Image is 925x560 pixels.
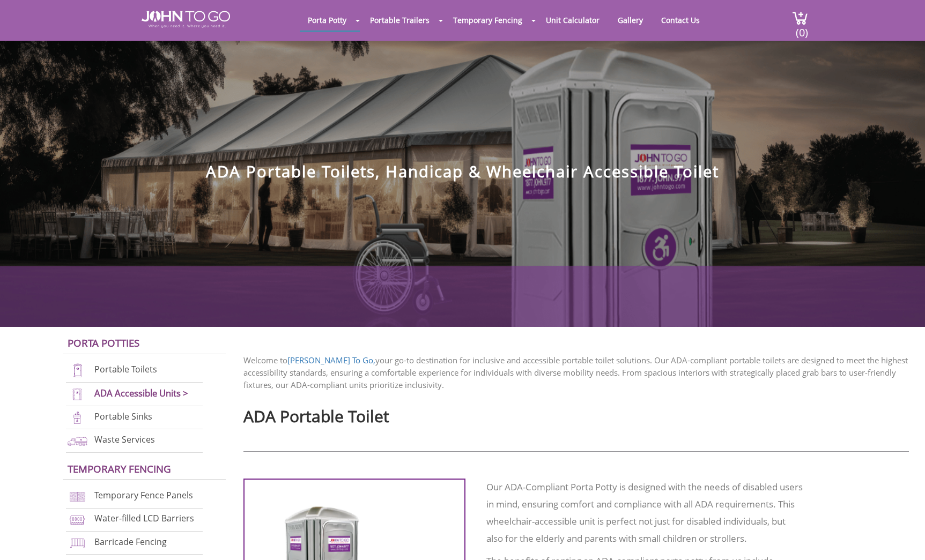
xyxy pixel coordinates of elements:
[68,336,139,349] a: Porta Potties
[362,10,438,31] a: Portable Trailers
[66,434,89,448] img: waste-services-new.png
[66,363,89,378] img: portable-toilets-new.png
[243,402,909,425] h2: ADA Portable Toilet
[94,387,188,399] a: ADA Accessible Units >
[653,10,708,31] a: Contact Us
[538,10,608,31] a: Unit Calculator
[66,489,89,504] img: chan-link-fencing-new.png
[300,10,354,31] a: Porta Potty
[68,462,171,475] a: Temporary Fencing
[243,354,909,391] p: Welcome to your go-to destination for inclusive and accessible portable toilet solutions. Our ADA...
[66,410,89,425] img: portable-sinks-new.png
[882,517,925,560] button: Live Chat
[94,410,152,422] a: Portable Sinks
[486,479,803,547] p: Our ADA-Compliant Porta Potty is designed with the needs of disabled users in mind, ensuring comf...
[94,434,155,445] a: Waste Services
[792,11,808,25] img: cart a
[610,10,651,31] a: Gallery
[795,17,808,40] span: (0)
[445,10,530,31] a: Temporary Fencing
[142,11,230,28] img: JOHN to go
[66,387,89,401] img: ADA-units-new.png
[287,355,375,365] a: [PERSON_NAME] To Go,
[94,364,157,376] a: Portable Toilets
[94,489,193,501] a: Temporary Fence Panels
